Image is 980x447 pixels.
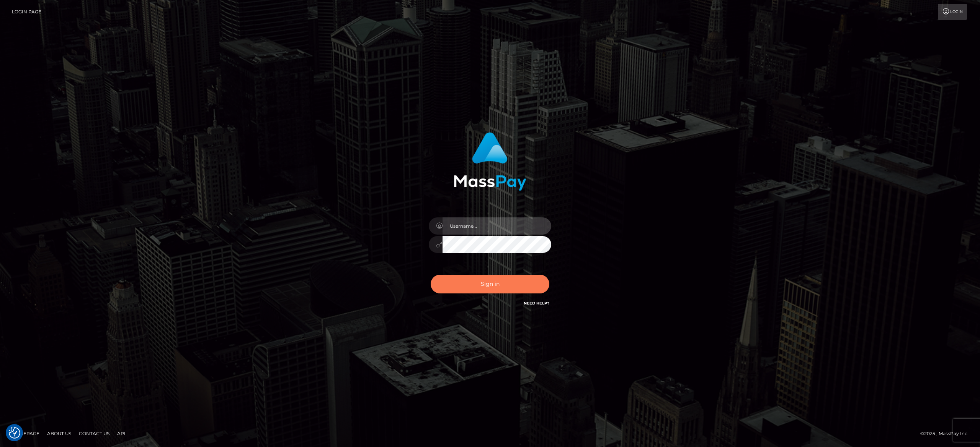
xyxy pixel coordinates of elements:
a: Need Help? [524,301,549,306]
img: MassPay Login [454,132,526,191]
a: Contact Us [76,428,113,439]
a: About Us [44,428,74,439]
div: © 2025 , MassPay Inc. [920,429,974,438]
a: API [114,428,129,439]
button: Consent Preferences [9,427,20,439]
a: Login Page [12,4,41,20]
img: Revisit consent button [9,427,20,439]
a: Homepage [8,428,42,439]
button: Sign in [431,275,549,293]
a: Login [938,4,967,20]
input: Username... [443,217,551,235]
